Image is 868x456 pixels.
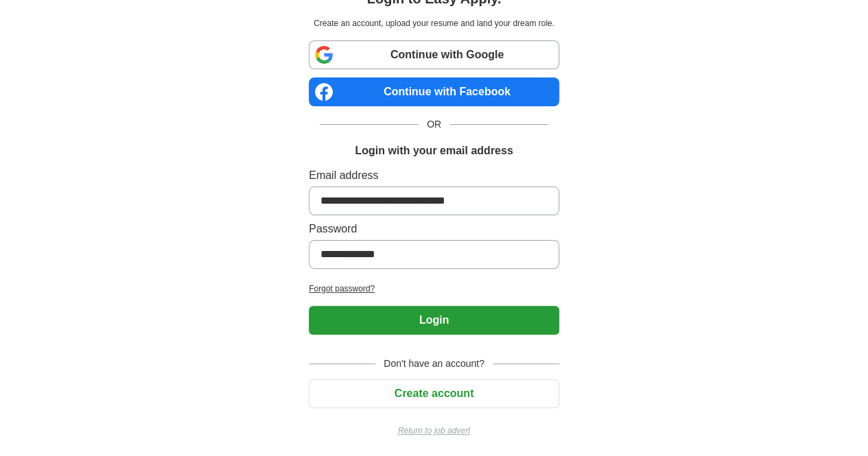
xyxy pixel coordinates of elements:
[309,379,559,408] button: Create account
[309,77,559,106] a: Continue with Facebook
[309,306,559,335] button: Login
[312,17,556,29] p: Create an account, upload your resume and land your dream role.
[375,357,493,371] span: Don't have an account?
[309,221,559,237] label: Password
[419,117,449,132] span: OR
[355,143,513,159] h1: Login with your email address
[309,387,559,399] a: Create account
[309,283,559,295] a: Forgot password?
[309,167,559,184] label: Email address
[309,424,559,437] a: Return to job advert
[309,40,559,69] a: Continue with Google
